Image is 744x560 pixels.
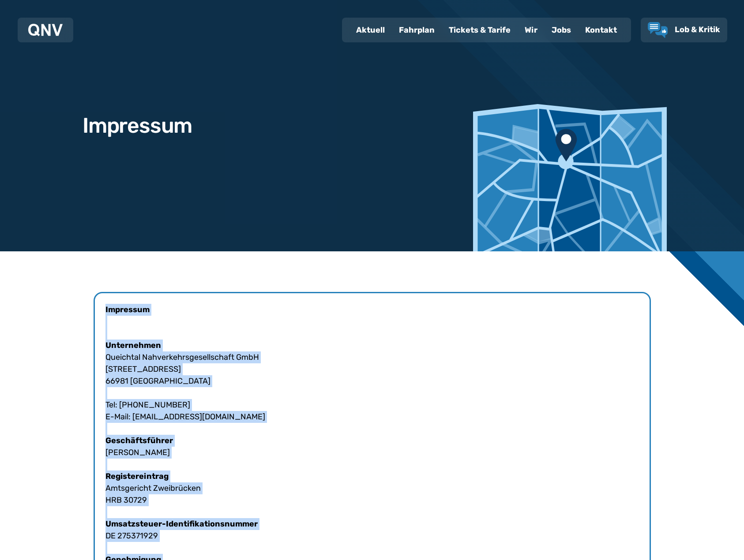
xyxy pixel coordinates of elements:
a: Wir [518,19,545,41]
a: Fahrplan [392,19,442,41]
a: QNV Logo [28,21,63,39]
a: Jobs [545,19,578,41]
span: Lob & Kritik [675,25,720,34]
h4: Unternehmen [105,340,639,351]
h4: Registereintrag [105,470,639,482]
h4: Geschäftsführer [105,435,639,447]
h4: Umsatzsteuer-Identifikationsnummer [105,518,639,530]
a: Kontakt [578,19,624,41]
a: Aktuell [349,19,392,41]
img: QNV Logo [28,24,63,36]
h4: Impressum [105,304,639,316]
a: Lob & Kritik [648,22,720,38]
a: Tickets & Tarife [442,19,518,41]
h1: Impressum [83,115,192,136]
